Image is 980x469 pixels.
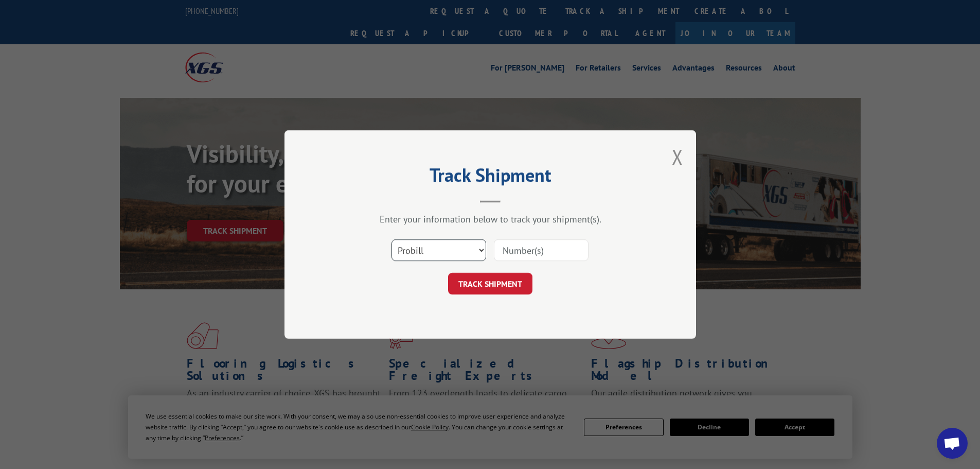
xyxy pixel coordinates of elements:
[448,273,532,294] button: TRACK SHIPMENT
[672,143,683,170] button: Close modal
[494,239,589,261] input: Number(s)
[937,428,968,459] div: Open chat
[336,168,645,187] h2: Track Shipment
[336,213,645,225] div: Enter your information below to track your shipment(s).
